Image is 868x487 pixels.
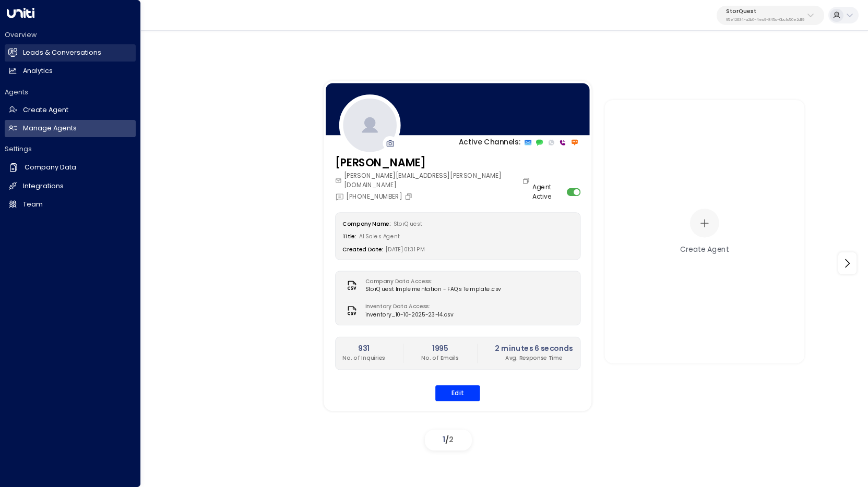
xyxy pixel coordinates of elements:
[342,354,385,362] p: No. of Inquiries
[335,171,532,190] div: [PERSON_NAME][EMAIL_ADDRESS][PERSON_NAME][DOMAIN_NAME]
[5,30,136,40] h2: Overview
[25,163,76,173] h2: Company Data
[394,221,422,228] span: StorQuest
[5,120,136,137] a: Manage Agents
[405,193,414,201] button: Copy
[365,278,497,286] label: Company Data Access:
[5,178,136,195] a: Integrations
[459,137,520,148] p: Active Channels:
[449,434,454,445] span: 2
[532,182,564,201] label: Agent Active
[23,124,77,133] h2: Manage Agents
[421,344,458,355] h2: 1995
[23,105,68,115] h2: Create Agent
[335,155,532,171] h3: [PERSON_NAME]
[435,385,480,401] button: Edit
[726,8,804,15] p: StorQuest
[23,200,43,210] h2: Team
[5,44,136,62] a: Leads & Conversations
[365,303,449,311] label: Inventory Data Access:
[495,354,573,362] p: Avg. Response Time
[365,311,454,319] span: inventory_10-10-2025-23-14.csv
[5,88,136,97] h2: Agents
[5,102,136,119] a: Create Agent
[5,196,136,213] a: Team
[680,244,729,255] div: Create Agent
[717,6,824,25] button: StorQuest95e12634-a2b0-4ea9-845a-0bcfa50e2d19
[726,18,804,22] p: 95e12634-a2b0-4ea9-845a-0bcfa50e2d19
[342,246,383,253] label: Created Date:
[359,233,400,240] span: AI Sales Agent
[335,192,414,201] div: [PHONE_NUMBER]
[421,354,458,362] p: No. of Emails
[23,66,53,76] h2: Analytics
[342,221,390,228] label: Company Name:
[522,177,532,185] button: Copy
[342,344,385,355] h2: 931
[5,63,136,80] a: Analytics
[386,246,425,253] span: [DATE] 01:31 PM
[425,430,472,451] div: /
[443,434,445,445] span: 1
[342,233,356,240] label: Title:
[365,286,501,294] span: StorQuest Implementation - FAQs Template.csv
[23,48,101,58] h2: Leads & Conversations
[5,144,136,154] h2: Settings
[5,159,136,176] a: Company Data
[495,344,573,355] h2: 2 minutes 6 seconds
[23,181,64,191] h2: Integrations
